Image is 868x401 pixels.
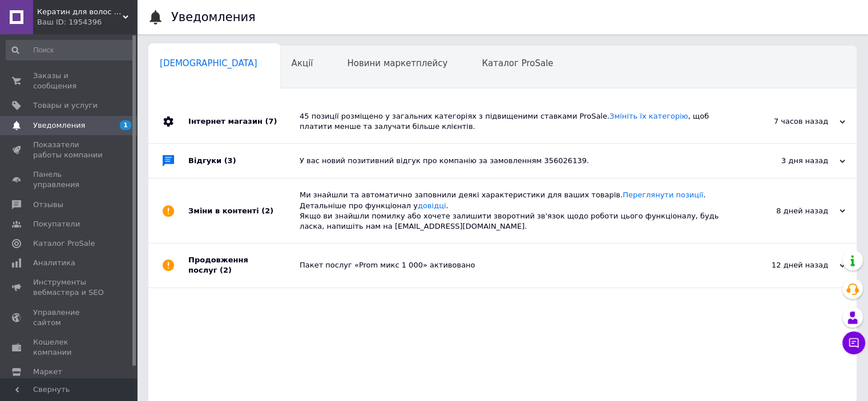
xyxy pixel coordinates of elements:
[300,190,731,232] div: Ми знайшли та автоматично заповнили деякі характеристики для ваших товарів. . Детальніше про функ...
[300,111,731,132] div: 45 позиції розміщено у загальних категоріях з підвищеними ставками ProSale. , щоб платити менше т...
[171,10,256,24] h1: Уведомления
[33,140,106,160] span: Показатели работы компании
[37,7,123,17] span: Кератин для волос ИНОАР - официальный представитель в Украине
[37,17,137,27] div: Ваш ID: 1954396
[33,367,62,377] span: Маркет
[842,331,865,354] button: Чат с покупателем
[33,200,63,210] span: Отзывы
[33,71,106,91] span: Заказы и сообщения
[33,169,106,190] span: Панель управления
[188,244,300,287] div: Продовження послуг
[265,117,277,125] span: (7)
[33,307,106,328] span: Управление сайтом
[731,116,845,127] div: 7 часов назад
[33,277,106,298] span: Инструменты вебмастера и SEO
[418,201,446,210] a: довідці
[224,156,236,165] span: (3)
[33,258,75,268] span: Аналитика
[6,40,135,60] input: Поиск
[33,238,95,249] span: Каталог ProSale
[160,58,257,68] span: [DEMOGRAPHIC_DATA]
[292,58,313,68] span: Акції
[188,179,300,243] div: Зміни в контенті
[261,206,273,215] span: (2)
[731,206,845,216] div: 8 дней назад
[188,144,300,178] div: Відгуки
[120,120,131,130] span: 1
[482,58,553,68] span: Каталог ProSale
[623,191,703,199] a: Переглянути позиції
[33,100,98,111] span: Товары и услуги
[33,337,106,358] span: Кошелек компании
[188,100,300,143] div: Інтернет магазин
[220,266,232,274] span: (2)
[33,219,80,229] span: Покупатели
[300,156,731,166] div: У вас новий позитивний відгук про компанію за замовленням 356026139.
[347,58,447,68] span: Новини маркетплейсу
[731,156,845,166] div: 3 дня назад
[609,112,688,120] a: Змініть їх категорію
[33,120,85,131] span: Уведомления
[731,260,845,270] div: 12 дней назад
[300,260,731,270] div: Пакет послуг «Prom микс 1 000» активовано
